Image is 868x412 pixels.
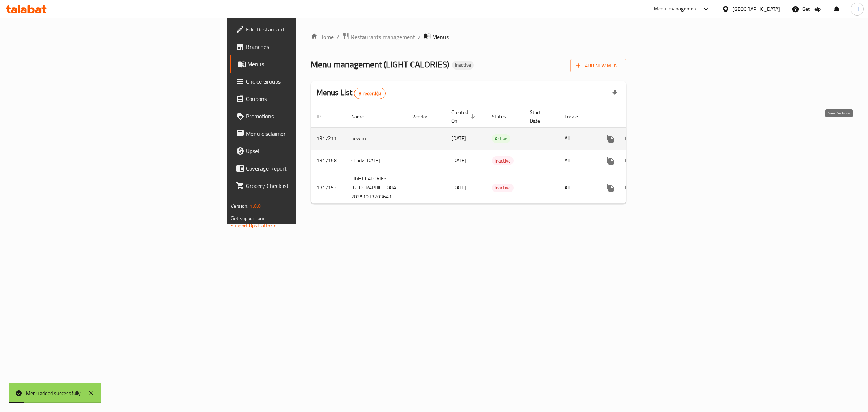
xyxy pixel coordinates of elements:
span: Coupons [246,94,366,103]
div: Menu added successfully [26,389,81,397]
a: Coupons [230,90,372,108]
span: Upsell [246,147,366,155]
span: Name [351,112,373,121]
div: Inactive [452,61,474,70]
td: shady [DATE] [345,150,407,172]
a: Coverage Report [230,160,372,177]
span: Branches [246,42,366,51]
button: more [602,130,619,147]
a: Menus [230,55,372,73]
span: ID [316,112,330,121]
a: Branches [230,38,372,55]
a: Support.OpsPlatform [231,221,277,230]
a: Choice Groups [230,73,372,90]
a: Promotions [230,108,372,125]
span: Status [492,112,515,121]
span: Menu management ( LIGHT CALORIES ) [311,56,449,72]
span: 3 record(s) [354,90,385,97]
span: Promotions [246,112,366,121]
button: Change Status [619,179,637,196]
span: Inactive [452,62,474,68]
nav: breadcrumb [311,32,626,42]
a: Edit Restaurant [230,21,372,38]
button: Add New Menu [570,59,626,72]
span: Grocery Checklist [246,181,366,190]
td: - [524,150,559,172]
span: Vendor [412,112,437,121]
span: Locale [565,112,587,121]
button: Change Status [619,152,637,169]
span: Active [492,135,510,143]
span: Menus [432,33,449,41]
span: [DATE] [451,134,466,143]
td: - [524,172,559,203]
span: Restaurants management [351,33,415,41]
span: [DATE] [451,183,466,192]
th: Actions [596,106,677,128]
td: new m [345,127,407,150]
li: / [418,33,421,41]
td: All [559,150,596,172]
span: Start Date [530,108,550,125]
div: Total records count [354,88,386,99]
div: [GEOGRAPHIC_DATA] [732,5,780,13]
span: Add New Menu [576,61,621,70]
a: Grocery Checklist [230,177,372,194]
span: Choice Groups [246,77,366,86]
td: All [559,172,596,203]
span: Coverage Report [246,164,366,173]
span: Menu disclaimer [246,129,366,138]
div: Menu-management [654,5,698,13]
span: H [855,5,859,13]
span: Get support on: [231,214,264,223]
a: Restaurants management [342,32,415,42]
td: - [524,127,559,150]
span: Edit Restaurant [246,25,366,34]
span: 1.0.0 [250,201,261,211]
span: [DATE] [451,156,466,165]
h2: Menus List [316,87,386,99]
td: All [559,127,596,150]
span: Version: [231,201,248,211]
a: Menu disclaimer [230,125,372,142]
span: Created On [451,108,477,125]
button: more [602,179,619,196]
span: Menus [247,60,366,68]
span: Inactive [492,184,514,192]
table: enhanced table [311,106,677,204]
a: Upsell [230,142,372,160]
td: LIGHT CALORIES,[GEOGRAPHIC_DATA] 20251013203641 [345,172,407,203]
button: more [602,152,619,169]
div: Export file [606,85,624,102]
div: Active [492,134,510,143]
span: Inactive [492,157,514,165]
